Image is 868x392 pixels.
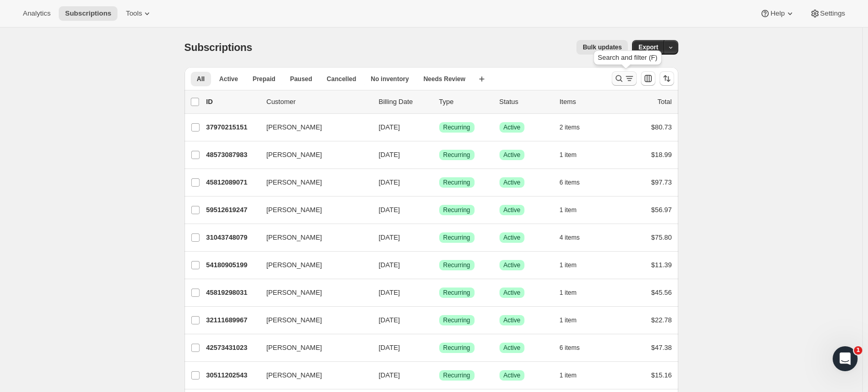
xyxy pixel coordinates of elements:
button: 4 items [560,230,591,245]
span: 1 item [560,316,577,324]
div: 30511202543[PERSON_NAME][DATE]SuccessRecurringSuccessActive1 item$15.16 [206,368,672,383]
span: [PERSON_NAME] [267,232,322,243]
span: [PERSON_NAME] [267,150,322,160]
p: 31043748079 [206,232,258,243]
span: 4 items [560,233,580,242]
button: [PERSON_NAME] [260,202,364,218]
span: 1 item [560,261,577,269]
button: Bulk updates [576,40,628,55]
span: Active [504,178,521,187]
span: $75.80 [651,233,672,241]
span: [DATE] [379,178,400,186]
span: Active [504,151,521,159]
span: $80.73 [651,123,672,131]
span: Cancelled [327,75,357,83]
button: Tools [120,6,159,21]
button: [PERSON_NAME] [260,119,364,136]
div: 31043748079[PERSON_NAME][DATE]SuccessRecurringSuccessActive4 items$75.80 [206,230,672,245]
button: 1 item [560,203,588,217]
span: Recurring [443,371,470,380]
span: Needs Review [424,75,466,83]
span: Recurring [443,261,470,269]
span: Settings [820,9,845,18]
button: Help [754,6,801,21]
button: 1 item [560,285,588,300]
span: Recurring [443,151,470,159]
span: [PERSON_NAME] [267,205,322,215]
button: Subscriptions [59,6,117,21]
button: Search and filter results [612,71,637,86]
button: [PERSON_NAME] [260,284,364,301]
button: Export [632,40,664,55]
span: 1 [854,346,862,355]
p: Total [657,97,672,107]
button: 6 items [560,341,591,355]
span: Subscriptions [185,42,253,53]
div: Items [560,97,612,107]
span: Recurring [443,344,470,352]
span: Active [219,75,238,83]
button: Sort the results [660,71,674,86]
span: [PERSON_NAME] [267,288,322,298]
button: Analytics [17,6,57,21]
div: 54180905199[PERSON_NAME][DATE]SuccessRecurringSuccessActive1 item$11.39 [206,258,672,272]
button: [PERSON_NAME] [260,367,364,384]
div: 48573087983[PERSON_NAME][DATE]SuccessRecurringSuccessActive1 item$18.99 [206,148,672,162]
div: Type [439,97,491,107]
span: No inventory [371,75,409,83]
span: Help [770,9,784,18]
span: [DATE] [379,261,400,269]
p: 59512619247 [206,205,258,215]
button: 1 item [560,258,588,272]
div: IDCustomerBilling DateTypeStatusItemsTotal [206,97,672,107]
span: [PERSON_NAME] [267,122,322,133]
button: [PERSON_NAME] [260,312,364,329]
span: Recurring [443,233,470,242]
span: Bulk updates [583,43,622,51]
span: [DATE] [379,123,400,131]
p: Status [499,97,551,107]
span: [PERSON_NAME] [267,370,322,381]
span: Export [638,43,658,51]
p: 45812089071 [206,177,258,188]
span: 6 items [560,178,580,187]
div: 59512619247[PERSON_NAME][DATE]SuccessRecurringSuccessActive1 item$56.97 [206,203,672,217]
button: 6 items [560,175,591,190]
span: [DATE] [379,344,400,351]
span: Recurring [443,206,470,214]
button: [PERSON_NAME] [260,229,364,246]
span: [DATE] [379,151,400,159]
span: $97.73 [651,178,672,186]
p: 45819298031 [206,288,258,298]
span: [DATE] [379,371,400,379]
span: Active [504,233,521,242]
p: Customer [267,97,371,107]
span: $22.78 [651,316,672,324]
span: Active [504,123,521,132]
p: ID [206,97,258,107]
span: 6 items [560,344,580,352]
span: 1 item [560,206,577,214]
span: $18.99 [651,151,672,159]
span: $45.56 [651,289,672,296]
span: [PERSON_NAME] [267,260,322,270]
button: 2 items [560,120,591,135]
span: Active [504,206,521,214]
div: 45812089071[PERSON_NAME][DATE]SuccessRecurringSuccessActive6 items$97.73 [206,175,672,190]
span: 1 item [560,371,577,380]
iframe: Intercom live chat [833,346,858,371]
span: Analytics [23,9,50,18]
span: $11.39 [651,261,672,269]
span: [DATE] [379,316,400,324]
button: [PERSON_NAME] [260,339,364,356]
button: [PERSON_NAME] [260,174,364,191]
p: 54180905199 [206,260,258,270]
button: [PERSON_NAME] [260,147,364,163]
span: Active [504,371,521,380]
span: Recurring [443,316,470,324]
div: 32111689967[PERSON_NAME][DATE]SuccessRecurringSuccessActive1 item$22.78 [206,313,672,328]
span: Tools [126,9,142,18]
span: $56.97 [651,206,672,214]
p: 30511202543 [206,370,258,381]
span: 1 item [560,289,577,297]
